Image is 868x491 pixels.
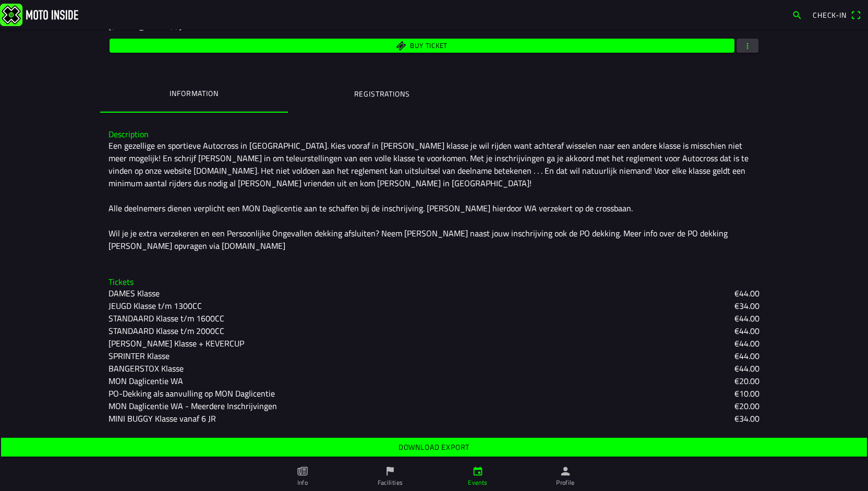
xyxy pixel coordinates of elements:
ion-button: Download export [1,438,867,457]
ion-text: DAMES Klasse [108,287,160,300]
ion-text: €10.00 [734,387,759,400]
ion-label: Info [297,478,308,487]
ion-text: BANGERSTOX Klasse [108,362,184,375]
ion-text: €44.00 [734,325,759,337]
ion-icon: person [560,465,571,477]
ion-text: €20.00 [734,400,759,412]
ion-text: MON Daglicentie WA [108,375,183,387]
a: Check-inqr scanner [807,6,866,23]
ion-text: STANDAARD Klasse t/m 1600CC [108,312,224,325]
ion-text: PO-Dekking als aanvulling op MON Daglicentie [108,387,275,400]
ion-label: Events [468,478,487,487]
ion-text: €34.00 [734,300,759,312]
ion-text: €44.00 [734,287,759,300]
ion-text: €20.00 [734,375,759,387]
ion-icon: calendar [472,465,484,477]
ion-label: Profile [556,478,575,487]
ion-text: €34.00 [734,412,759,425]
h3: Tickets [108,277,759,287]
ion-text: €44.00 [734,362,759,375]
ion-text: STANDAARD Klasse t/m 2000CC [108,325,224,337]
ion-text: €44.00 [734,350,759,362]
ion-icon: paper [297,465,308,477]
ion-label: Facilities [378,478,403,487]
ion-icon: flag [384,465,396,477]
ion-text: MINI BUGGY Klasse vanaf 6 JR [108,412,216,425]
ion-label: Registrations [354,88,410,100]
ion-text: €44.00 [734,312,759,325]
ion-text: SPRINTER Klasse [108,350,170,362]
ion-text: MON Daglicentie WA - Meerdere Inschrijvingen [108,400,277,412]
ion-text: €44.00 [734,337,759,350]
div: Een gezellige en sportieve Autocross in [GEOGRAPHIC_DATA]. Kies vooraf in [PERSON_NAME] klasse je... [108,139,759,252]
ion-text: JEUGD Klasse t/m 1300CC [108,300,202,312]
h3: Description [108,129,759,139]
span: Buy ticket [410,42,448,49]
ion-label: Information [170,88,218,99]
a: search [787,6,807,23]
span: Check-in [813,9,847,20]
ion-text: [PERSON_NAME] Klasse + KEVERCUP [108,337,244,350]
